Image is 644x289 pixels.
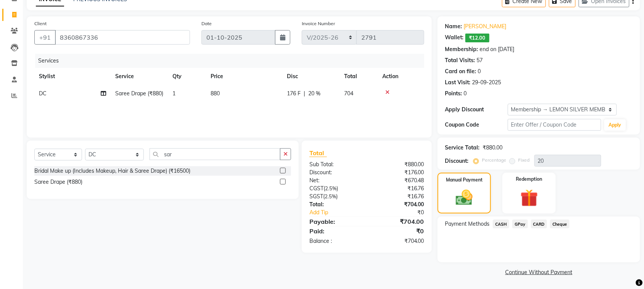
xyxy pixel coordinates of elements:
label: Fixed [518,157,530,164]
div: Total Visits: [445,56,475,64]
span: CGST [309,185,324,192]
div: Discount: [445,157,469,165]
div: Bridal Make up (Includes Makeup, Hair & Saree Drape) (₹16500) [34,167,190,175]
span: Saree Drape (₹880) [115,90,163,97]
span: SGST [309,193,323,200]
div: Payable: [304,217,367,226]
span: ₹12.00 [465,34,489,42]
div: Card on file: [445,67,477,75]
a: [PERSON_NAME] [464,22,507,31]
div: Discount: [304,169,367,177]
div: 57 [477,56,483,64]
label: Date [201,20,212,27]
span: CASH [493,220,509,228]
div: Total: [304,201,367,209]
div: Balance : [304,237,367,245]
span: | [304,90,305,98]
div: ₹704.00 [367,201,430,209]
div: ₹880.00 [483,144,503,152]
div: ₹16.76 [367,193,430,201]
img: _cash.svg [451,188,478,207]
label: Redemption [516,176,543,183]
th: Stylist [34,68,111,85]
div: 0 [464,90,467,98]
input: Enter Offer / Coupon Code [508,119,601,131]
div: Apply Discount [445,106,508,114]
span: 704 [344,90,353,97]
div: 0 [478,67,481,75]
div: Service Total: [445,144,480,152]
div: Name: [445,22,462,31]
div: ₹704.00 [367,237,430,245]
div: ₹176.00 [367,169,430,177]
div: ₹880.00 [367,161,430,169]
th: Price [206,68,282,85]
th: Service [111,68,168,85]
div: Saree Drape (₹880) [34,178,82,186]
span: 1 [172,90,175,97]
div: Services [35,54,430,68]
div: 29-09-2025 [472,79,501,87]
span: 2.5% [325,193,336,199]
th: Disc [282,68,340,85]
div: ₹704.00 [367,217,430,226]
input: Search or Scan [150,148,280,160]
div: Coupon Code [445,121,508,129]
span: GPay [512,220,528,228]
span: 20 % [308,90,320,98]
span: 880 [211,90,220,97]
span: CARD [531,220,547,228]
span: 176 F [287,90,301,98]
div: Wallet: [445,34,464,42]
a: Continue Without Payment [439,268,639,276]
input: Search by Name/Mobile/Email/Code [55,30,190,45]
th: Action [378,68,424,85]
div: Last Visit: [445,79,471,87]
th: Total [340,68,378,85]
div: Points: [445,90,462,98]
div: ( ) [304,193,367,201]
img: _gift.svg [515,187,544,209]
div: Paid: [304,226,367,236]
button: +91 [34,30,56,45]
th: Qty [168,68,206,85]
div: Membership: [445,45,478,53]
button: Apply [604,119,626,131]
div: Net: [304,177,367,185]
span: Total [309,149,327,157]
div: ₹0 [377,209,430,217]
div: ( ) [304,185,367,193]
a: Add Tip [304,209,377,217]
span: DC [39,90,47,97]
div: ₹0 [367,226,430,236]
label: Invoice Number [302,20,335,27]
div: ₹670.48 [367,177,430,185]
div: ₹16.76 [367,185,430,193]
span: Payment Methods [445,220,490,228]
span: Cheque [550,220,570,228]
div: Sub Total: [304,161,367,169]
label: Percentage [482,157,507,164]
label: Client [34,20,47,27]
div: end on [DATE] [480,45,515,53]
span: 2.5% [325,185,336,191]
label: Manual Payment [446,177,483,183]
